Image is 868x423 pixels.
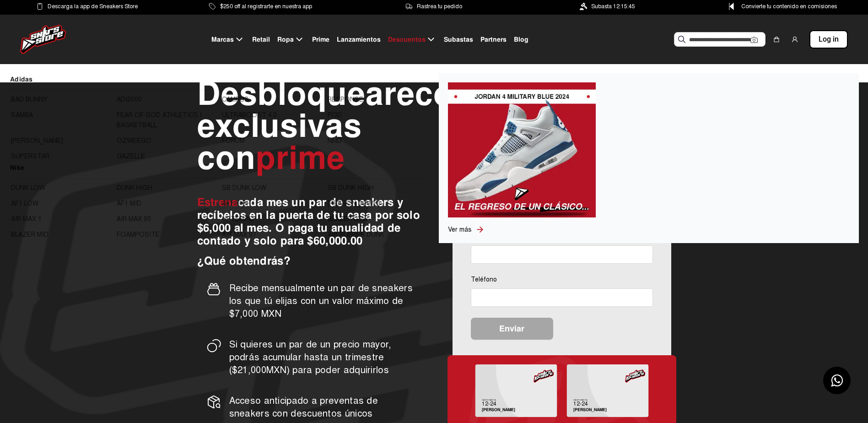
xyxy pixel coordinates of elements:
[197,196,422,247] p: cada mes un par de sneakers y recíbelos en la puerta de tu casa por solo $6,000 al mes. O paga tu...
[117,230,217,240] a: FOAMPOSITE
[48,1,138,11] span: Descarga la app de Sneakers Store
[222,183,322,193] a: SB DUNK LOW
[211,35,234,44] span: Marcas
[337,35,381,44] span: Lanzamientos
[11,110,111,130] a: SAMBA
[591,1,635,11] span: Subasta 12:15:45
[222,136,322,146] a: FORUM
[11,199,111,209] a: AF1 LOW
[480,35,507,44] span: Partners
[417,1,462,11] span: Rastrea tu pedido
[481,407,515,412] tspan: [PERSON_NAME]
[197,255,422,267] p: ¿Qué obtendrás?
[117,95,217,105] a: ADI2000
[117,110,217,130] a: FEAR OF GOD ATHLETICS I BASKETBALL
[448,225,475,234] a: Ver más
[514,35,528,44] span: Blog
[11,214,111,224] a: AIR MAX 1
[117,214,217,224] a: AIR MAX 90
[328,183,428,193] a: SB DUNK HIGH
[10,163,429,179] h2: Nike
[229,282,413,320] span: Recibe mensualmente un par de sneakers los que tú elijas con un valor máximo de $7,000 MXN
[773,36,780,43] img: shopping
[573,401,588,407] tspan: 12-24
[573,407,606,412] tspan: [PERSON_NAME]
[229,395,378,419] span: Acceso anticipado a preventas de sneakers con descuentos únicos
[312,35,329,44] span: Prime
[573,399,587,401] tspan: VÁLIDO HASTA
[10,74,429,90] h2: Adidas
[678,36,685,43] img: Buscar
[20,25,66,54] img: logo
[819,34,839,45] span: Log in
[229,339,392,376] span: Si quieres un par de un precio mayor, podrás acumular hasta un trimestre ($21,000MXN) para poder ...
[220,1,312,11] span: $250 off al registrarte en nuestra app
[726,3,737,10] img: Control Point Icon
[252,35,270,44] span: Retail
[277,35,294,44] span: Ropa
[328,199,428,209] a: [PERSON_NAME]
[222,110,322,130] a: ULTRABOOST 4.0
[117,183,217,193] a: DUNK HIGH
[117,136,217,146] a: OZWEEGO
[791,36,798,43] img: user
[11,230,111,240] a: BLAZER MID
[222,230,322,240] a: AIR MAX 97
[11,136,111,146] a: [PERSON_NAME]
[11,152,111,162] a: SUPERSTAR
[328,214,428,224] a: BLAZER LOW
[444,35,473,44] span: Subastas
[471,275,653,285] p: Teléfono
[448,226,472,233] span: Ver más
[471,318,553,340] button: Enviar
[117,199,217,209] a: AF1 MID
[222,95,322,105] a: CAMPUS
[328,95,428,105] a: RESPONSE
[481,399,496,401] tspan: VÁLIDO HASTA
[11,183,111,193] a: DUNK LOW
[11,95,111,105] a: BAD BUNNY
[328,110,428,130] a: POD
[222,214,322,224] a: UPTEMPO
[328,230,428,240] a: AIR RUBBER DUNK
[222,199,322,209] a: AF1 HIGH
[750,36,758,43] img: Cámara
[328,136,428,146] a: NMD
[117,152,217,162] a: GAZELLE
[741,1,837,11] span: Convierte tu contenido en comisiones
[481,401,496,407] tspan: 12-24
[388,35,426,44] span: Descuentos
